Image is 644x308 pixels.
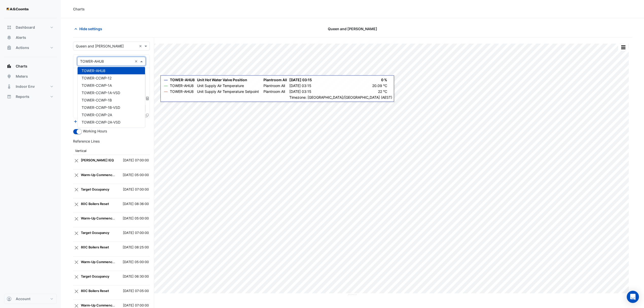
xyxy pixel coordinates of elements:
td: [DATE] 08:25:00 [116,242,150,256]
span: Account [16,296,30,301]
strong: Warm-Up Commenced [81,303,116,307]
span: TOWER-CCWP-1A-VSD [82,91,120,95]
span: Charts [16,64,27,69]
strong: Warm-Up Commenced [81,173,116,177]
td: Warm-Up Commenced [80,256,116,271]
button: Close [74,185,79,195]
span: Reports [16,94,29,99]
strong: Warm-Up Commenced [81,260,116,264]
button: More Options [618,44,628,50]
app-icon: Reports [7,94,12,99]
button: Close [74,243,79,252]
span: TOWER-CCWP-2B [82,127,112,132]
span: Choose Function [145,96,150,100]
td: 80C Boilers Reset [80,198,116,213]
span: TOWER-CCWP-2A-VSD [82,120,120,124]
strong: Target Occupancy [81,275,109,278]
label: Reference Lines [73,139,100,144]
td: Warm-Up Commenced [80,213,116,227]
button: Hide settings [73,24,105,33]
strong: Warm-Up Commenced [81,216,116,220]
td: [DATE] 05:00:00 [116,169,150,184]
td: [DATE] 05:00:00 [116,213,150,227]
span: Working Hours [83,129,107,133]
td: 80C Boilers Reset [80,285,116,300]
td: Target Occupancy [80,271,116,285]
td: [DATE] 07:05:00 [116,285,150,300]
button: Indoor Env [4,81,57,92]
app-icon: Actions [7,45,12,50]
app-icon: Indoor Env [7,84,12,89]
span: Clone Favourites and Tasks from this Equipment to other Equipment [145,113,149,117]
strong: 80C Boilers Reset [81,245,109,249]
button: Dashboard [4,22,57,32]
span: TOWER-CCWP-2A [82,113,112,117]
strong: Target Occupancy [81,187,109,191]
strong: 80C Boilers Reset [81,202,109,206]
button: Alerts [4,32,57,43]
strong: [PERSON_NAME] IEQ [81,158,114,162]
div: Charts [73,6,85,12]
span: Clear [139,43,143,49]
td: [DATE] 05:00:00 [116,256,150,271]
td: [DATE] 08:36:00 [116,198,150,213]
app-icon: Charts [7,64,12,69]
ng-dropdown-panel: Options list [77,66,145,128]
span: TOWER-CCWP-1B-VSD [82,105,120,110]
span: TOWER-AHU8 [82,69,105,73]
td: [DATE] 07:00:00 [116,227,150,242]
span: TOWER-CCWP-1A [82,83,112,88]
img: Company Logo [6,4,29,14]
button: Charts [4,61,57,71]
span: Meters [16,74,28,79]
button: Meters [4,71,57,81]
app-icon: Alerts [7,35,12,40]
span: Hide settings [79,26,102,31]
div: Open Intercom Messenger [627,291,639,303]
span: Indoor Env [16,84,35,89]
strong: 80C Boilers Reset [81,289,109,293]
td: NABERS IEQ [80,155,116,169]
app-icon: Dashboard [7,25,12,30]
td: Target Occupancy [80,227,116,242]
td: Target Occupancy [80,184,116,198]
button: Account [4,294,57,304]
span: Queen and [PERSON_NAME] [328,26,377,31]
button: Close [74,199,79,209]
button: Close [74,170,79,180]
strong: Target Occupancy [81,231,109,235]
button: Add Equipment [73,118,104,124]
button: Actions [4,43,57,53]
span: Dashboard [16,25,35,30]
button: Close [74,258,79,267]
app-icon: Meters [7,74,12,79]
button: Close [74,228,79,238]
span: TOWER-CCWP-1B [82,98,112,102]
button: Close [74,286,79,296]
span: Actions [16,45,29,50]
td: [DATE] 06:30:00 [116,271,150,285]
td: Warm-Up Commenced [80,169,116,184]
td: 80C Boilers Reset [80,242,116,256]
button: Close [74,214,79,224]
td: [DATE] 07:00:00 [116,184,150,198]
button: Close [74,272,79,282]
td: [DATE] 07:00:00 [116,155,150,169]
th: Vertical [73,146,150,155]
span: TOWER-CCWP-12 [82,76,112,80]
span: Clear [135,59,139,64]
span: Alerts [16,35,26,40]
button: Close [74,156,79,165]
button: Reports [4,92,57,102]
